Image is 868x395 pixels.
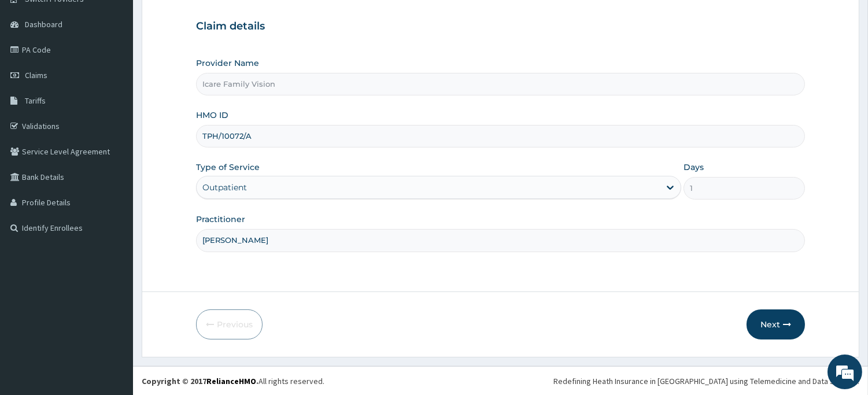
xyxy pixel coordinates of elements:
[196,20,805,33] h3: Claim details
[190,6,217,34] div: Minimize live chat window
[6,268,220,309] textarea: Type your message and hit 'Enter'
[60,65,194,80] div: Chat with us now
[206,376,256,386] a: RelianceHMO
[25,95,46,106] span: Tariffs
[196,213,245,225] label: Practitioner
[21,58,47,87] img: d_794563401_company_1708531726252_794563401
[196,161,260,173] label: Type of Service
[553,375,859,387] div: Redefining Heath Insurance in [GEOGRAPHIC_DATA] using Telemedicine and Data Science!
[196,229,805,252] input: Enter Name
[67,122,160,239] span: We're online!
[747,309,805,339] button: Next
[25,19,62,29] span: Dashboard
[202,182,247,193] div: Outpatient
[196,309,263,339] button: Previous
[196,109,228,121] label: HMO ID
[142,376,258,386] strong: Copyright © 2017 .
[196,57,259,69] label: Provider Name
[196,125,805,147] input: Enter HMO ID
[684,161,704,173] label: Days
[25,70,47,80] span: Claims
